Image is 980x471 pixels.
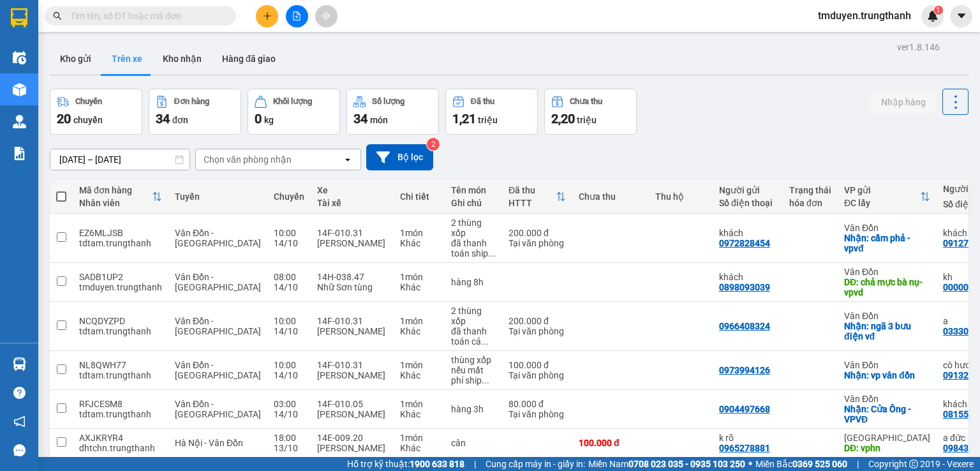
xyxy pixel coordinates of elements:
div: Nhận: vp vân đồn [844,370,930,380]
button: Đã thu1,21 triệu [445,89,538,135]
button: Hàng đã giao [212,43,286,74]
button: Khối lượng0kg [248,89,340,135]
div: 08:00 [274,272,304,282]
span: caret-down [956,10,967,22]
span: Miền Nam [588,457,745,471]
div: NL8QWH77 [79,360,162,370]
img: warehouse-icon [13,115,26,128]
div: Chọn văn phòng nhận [204,153,292,166]
span: 1,21 [452,111,476,126]
div: Đã thu [509,185,556,195]
span: 0 [255,111,262,126]
div: Vân Đồn [844,267,930,277]
span: notification [13,415,26,428]
div: khách [719,228,776,238]
span: message [13,444,26,456]
th: Toggle SortBy [838,180,937,214]
img: warehouse-icon [13,51,26,64]
div: 0904497668 [719,404,770,414]
button: file-add [286,5,308,27]
div: EZ6MLJSB [79,228,162,238]
div: 0965278881 [719,443,770,453]
div: Tuyến [175,191,261,202]
div: hóa đơn [789,198,831,208]
strong: 0708 023 035 - 0935 103 250 [628,459,745,469]
div: Xe [317,185,387,195]
div: 200.000 đ [509,228,566,238]
div: Số lượng [372,97,405,106]
button: Số lượng34món [346,89,439,135]
span: triệu [577,115,597,125]
button: Nhập hàng [871,91,936,114]
span: | [474,457,476,471]
div: 14/10 [274,409,304,419]
button: Chưa thu2,20 triệu [544,89,637,135]
div: 14/10 [274,326,304,336]
div: [PERSON_NAME] [317,370,387,380]
div: 10:00 [274,228,304,238]
div: 2 thùng xốp [451,218,496,238]
div: tmduyen.trungthanh [79,282,162,292]
div: Tên món [451,185,496,195]
span: Vân Đồn - [GEOGRAPHIC_DATA] [175,316,261,336]
div: dhtchn.trungthanh [79,443,162,453]
span: ⚪️ [748,461,752,467]
span: chuyến [73,115,103,125]
div: Tại văn phòng [509,326,566,336]
div: Nhận: Cửa Ông -VPVĐ [844,404,930,424]
img: warehouse-icon [13,357,26,371]
div: 14H-038.47 [317,272,387,282]
div: cân [451,438,496,448]
span: plus [263,11,272,20]
div: Khác [400,238,438,248]
button: Đơn hàng34đơn [149,89,241,135]
span: ... [482,375,489,385]
span: 1 [936,6,940,15]
div: 1 món [400,399,438,409]
div: 13/10 [274,443,304,453]
div: 14/10 [274,282,304,292]
div: 1 món [400,433,438,443]
div: tdtam.trungthanh [79,370,162,380]
th: Toggle SortBy [502,180,572,214]
div: 10:00 [274,360,304,370]
div: Tại văn phòng [509,238,566,248]
div: 14F-010.05 [317,399,387,409]
span: 20 [57,111,71,126]
div: 80.000 đ [509,399,566,409]
div: 0898093039 [719,282,770,292]
sup: 1 [934,6,943,15]
div: k rõ [719,433,776,443]
div: Trạng thái [789,185,831,195]
div: 18:00 [274,433,304,443]
div: Nhữ Sơn tùng [317,282,387,292]
div: Chuyến [274,191,304,202]
span: tmduyen.trungthanh [808,8,921,24]
sup: 2 [427,138,440,151]
button: Bộ lọc [366,144,433,170]
div: 2 thùng xốp [451,306,496,326]
div: 14F-010.31 [317,228,387,238]
div: Chưa thu [579,191,642,202]
div: Nhận: ngã 3 bưu điện vđ [844,321,930,341]
div: Chưa thu [570,97,602,106]
div: Tài xế [317,198,387,208]
div: thùng xốp [451,355,496,365]
span: aim [322,11,330,20]
span: 34 [353,111,367,126]
div: 100.000 đ [579,438,642,448]
div: Tại văn phòng [509,370,566,380]
div: Đơn hàng [174,97,209,106]
button: Trên xe [101,43,152,74]
span: 34 [156,111,170,126]
input: Select a date range. [50,149,189,170]
button: Kho gửi [50,43,101,74]
span: ... [481,336,489,347]
div: tdtam.trungthanh [79,238,162,248]
div: [PERSON_NAME] [317,238,387,248]
div: 0966408324 [719,321,770,331]
img: warehouse-icon [13,83,26,96]
div: [PERSON_NAME] [317,409,387,419]
div: Ghi chú [451,198,496,208]
div: Vân Đồn [844,394,930,404]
